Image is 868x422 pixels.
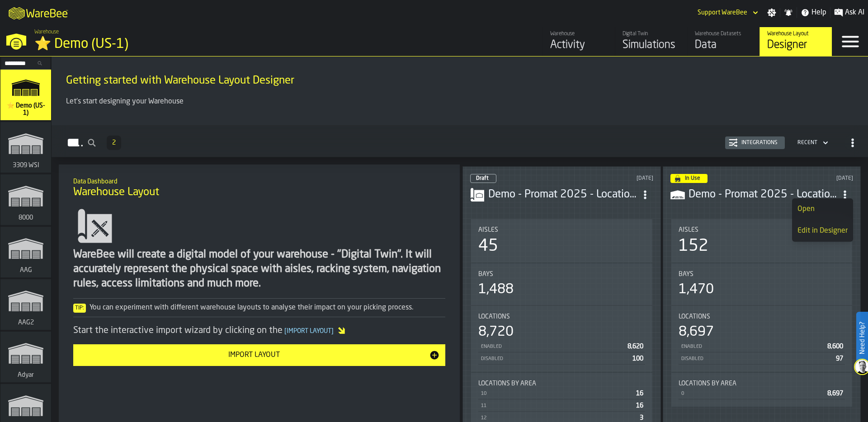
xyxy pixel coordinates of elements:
[679,281,714,298] div: 1,470
[636,390,643,397] span: 16
[679,380,845,387] div: Title
[66,74,294,88] span: Getting started with Warehouse Layout Designer
[542,27,615,56] a: link-to-/wh/i/103622fe-4b04-4da1-b95f-2619b9c959cc/feed/
[478,352,645,365] div: StatList-item-Disabled
[636,403,643,409] span: 16
[797,7,830,18] label: button-toggle-Help
[827,343,843,350] span: 8,600
[694,7,760,18] div: DropdownMenuValue-Support WareBee
[478,399,645,412] div: StatList-item-11
[632,356,643,362] span: 100
[738,140,781,146] div: Integrations
[478,226,645,234] div: Title
[478,271,645,278] div: Title
[679,313,845,320] div: Title
[797,204,848,215] div: Open
[671,306,853,372] div: stat-Locations
[476,176,489,181] span: Draft
[34,29,59,35] span: Warehouse
[767,31,825,37] div: Warehouse Layout
[679,340,845,352] div: StatList-item-Enabled
[679,324,714,340] div: 8,697
[284,328,287,334] span: [
[73,324,445,337] div: Start the interactive import wizard by clicking on the
[698,9,747,16] div: DropdownMenuValue-Support WareBee
[671,219,853,263] div: stat-Aisles
[283,328,335,334] span: Import Layout
[680,391,824,397] div: 0
[679,352,845,365] div: StatList-item-Disabled
[478,271,493,278] span: Bays
[52,125,868,157] h2: button-Layouts
[11,162,41,169] span: 3309 WSI
[16,319,36,326] span: AAG2
[671,263,853,305] div: stat-Bays
[112,140,116,146] span: 2
[478,324,514,340] div: 8,720
[18,267,34,274] span: AAG
[73,302,445,313] div: You can experiment with different warehouse layouts to analyse their impact on your picking process.
[695,38,752,52] div: Data
[836,356,843,362] span: 97
[480,391,632,397] div: 10
[480,344,624,350] div: Enabled
[66,96,854,107] p: Let's start designing your Warehouse
[576,175,653,182] div: Updated: 04/09/2025, 09:35:59 Created: 14/03/2025, 13:18:27
[0,122,51,174] a: link-to-/wh/i/d1ef1afb-ce11-4124-bdae-ba3d01893ec0/simulations
[59,64,861,96] div: title-Getting started with Warehouse Layout Designer
[17,214,35,221] span: 8000
[679,313,710,320] span: Locations
[792,198,853,242] ul: dropdown-menu
[73,344,445,366] button: button-Import Layout
[794,137,830,148] div: DropdownMenuValue-4
[478,340,645,352] div: StatList-item-Enabled
[478,387,645,399] div: StatList-item-10
[480,403,632,409] div: 11
[0,174,51,227] a: link-to-/wh/i/b2e041e4-2753-4086-a82a-958e8abdd2c7/simulations
[827,390,843,397] span: 8,697
[679,226,845,234] div: Title
[725,136,785,149] button: button-Integrations
[34,36,278,52] div: ⭐ Demo (US-1)
[857,313,867,363] label: Need Help?
[470,174,496,183] div: status-0 2
[685,176,700,181] span: In Use
[103,136,125,150] div: ButtonLoadMore-Load More-Prev-First-Last
[480,415,636,421] div: 12
[670,217,854,408] section: card-LayoutDashboardCard
[478,380,645,387] div: Title
[471,263,652,305] div: stat-Bays
[0,332,51,384] a: link-to-/wh/i/862141b4-a92e-43d2-8b2b-6509793ccc83/simulations
[478,380,536,387] span: Locations by Area
[792,220,853,242] li: dropdown-item
[832,27,868,56] label: button-toggle-Menu
[480,356,629,362] div: Disabled
[471,219,652,263] div: stat-Aisles
[331,328,334,334] span: ]
[811,7,826,18] span: Help
[478,313,645,320] div: Title
[478,226,498,234] span: Aisles
[679,271,845,278] div: Title
[679,380,736,387] span: Locations by Area
[73,185,159,200] span: Warehouse Layout
[640,415,643,421] span: 3
[679,226,698,234] span: Aisles
[627,343,643,350] span: 8,620
[66,72,854,74] h2: Sub Title
[478,313,510,320] span: Locations
[689,188,837,202] h3: Demo - Promat 2025 - Location 2025-03.csv
[73,248,445,291] div: WareBee will create a digital model of your warehouse - "Digital Twin". It will accurately repres...
[759,27,832,56] a: link-to-/wh/i/103622fe-4b04-4da1-b95f-2619b9c959cc/designer
[478,281,514,298] div: 1,488
[792,198,853,220] li: dropdown-item
[79,350,429,361] div: Import Layout
[623,38,680,52] div: Simulations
